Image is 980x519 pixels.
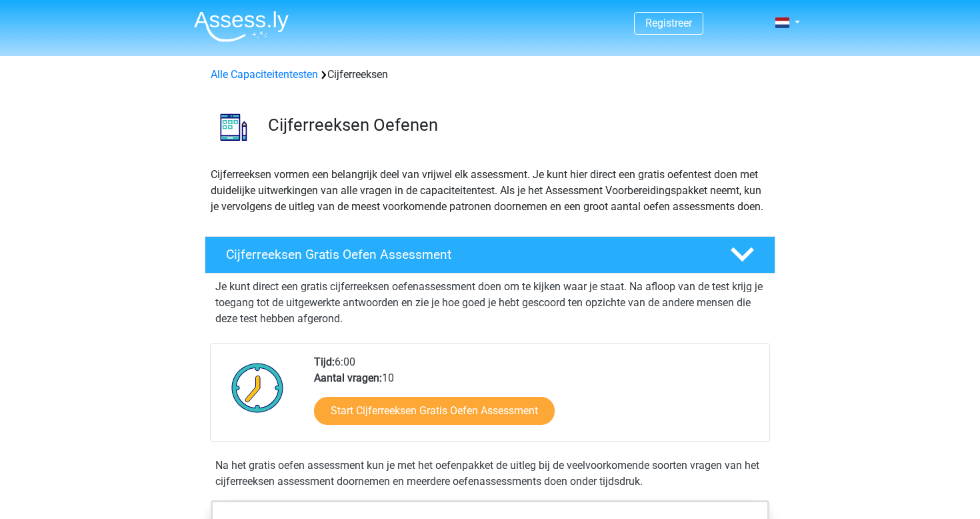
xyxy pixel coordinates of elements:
[314,397,555,425] a: Start Cijferreeksen Gratis Oefen Assessment
[205,99,262,155] img: cijferreeksen
[226,247,709,262] h4: Cijferreeksen Gratis Oefen Assessment
[645,17,692,29] a: Registreer
[199,236,781,274] a: Cijferreeksen Gratis Oefen Assessment
[268,115,765,135] h3: Cijferreeksen Oefenen
[210,458,770,490] div: Na het gratis oefen assessment kun je met het oefenpakket de uitleg bij de veelvoorkomende soorte...
[205,67,775,83] div: Cijferreeksen
[211,167,769,215] p: Cijferreeksen vormen een belangrijk deel van vrijwel elk assessment. Je kunt hier direct een grat...
[304,354,769,441] div: 6:00 10
[314,372,382,384] b: Aantal vragen:
[215,279,765,327] p: Je kunt direct een gratis cijferreeksen oefenassessment doen om te kijken waar je staat. Na afloo...
[211,68,318,81] a: Alle Capaciteitentesten
[224,354,291,421] img: Klok
[314,356,335,368] b: Tijd:
[194,11,289,42] img: Assessly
